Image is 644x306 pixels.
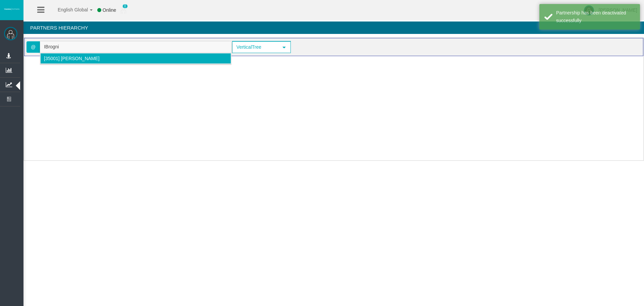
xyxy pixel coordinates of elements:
[26,41,40,53] span: @
[3,8,20,10] img: logo.svg
[122,4,128,8] span: 0
[556,9,635,25] div: Partnership has been deactivated successfully
[49,7,88,12] span: English Global
[44,56,100,61] span: [35001] [PERSON_NAME]
[121,7,126,14] img: user_small.png
[40,42,231,52] input: Search partner...
[23,21,644,34] h4: Partners Hierarchy
[103,7,116,13] span: Online
[281,45,287,50] span: select
[233,42,278,52] span: VerticalTree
